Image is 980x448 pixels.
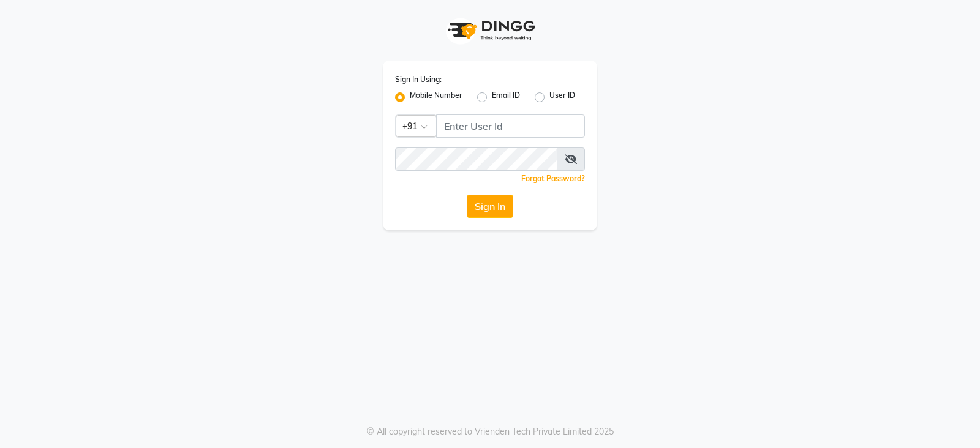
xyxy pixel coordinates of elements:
[492,90,520,105] label: Email ID
[395,147,557,171] input: Username
[521,174,585,183] a: Forgot Password?
[467,195,513,218] button: Sign In
[395,74,442,85] label: Sign In Using:
[441,12,539,48] img: logo1.svg
[436,114,585,138] input: Username
[410,90,462,105] label: Mobile Number
[549,90,575,105] label: User ID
